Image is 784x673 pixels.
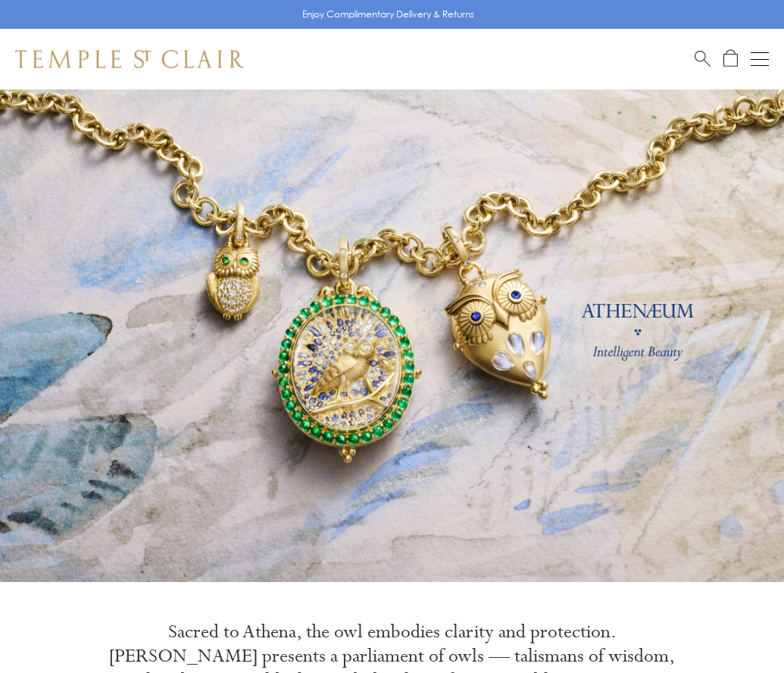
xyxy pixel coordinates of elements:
a: Open Shopping Bag [723,49,738,68]
a: Search [695,49,711,68]
p: Enjoy Complimentary Delivery & Returns [302,7,474,22]
button: Open navigation [751,50,769,68]
img: Temple St. Clair [15,50,244,68]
